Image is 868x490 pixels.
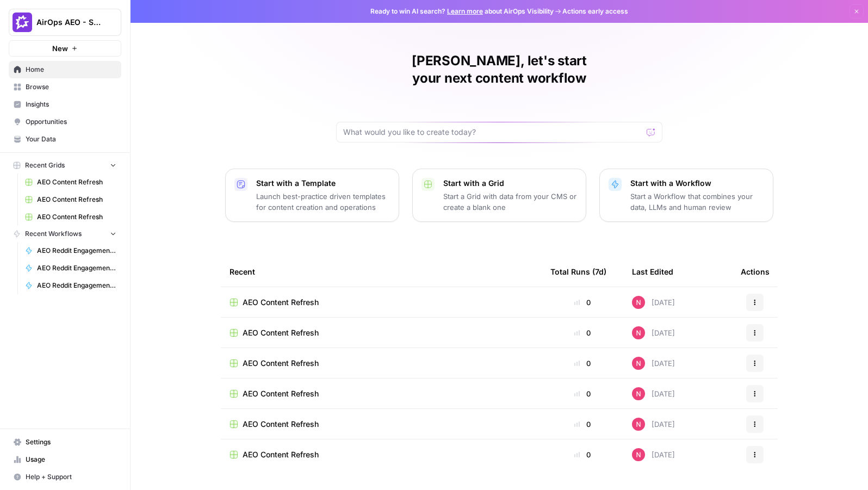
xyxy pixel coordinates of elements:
[9,451,121,468] a: Usage
[9,226,121,242] button: Recent Workflows
[343,127,642,138] input: What would you like to create today?
[225,169,399,222] button: Start with a TemplateLaunch best-practice driven templates for content creation and operations
[25,229,82,239] span: Recent Workflows
[632,448,675,461] div: [DATE]
[243,297,319,308] span: AEO Content Refresh
[632,448,645,461] img: fopa3c0x52at9xxul9zbduzf8hu4
[9,61,121,78] a: Home
[230,449,533,460] a: AEO Content Refresh
[632,418,645,431] img: fopa3c0x52at9xxul9zbduzf8hu4
[336,52,662,87] h1: [PERSON_NAME], let's start your next content workflow
[9,96,121,113] a: Insights
[9,433,121,451] a: Settings
[37,195,116,204] span: AEO Content Refresh
[9,40,121,57] button: New
[443,178,577,189] p: Start with a Grid
[550,419,615,430] div: 0
[37,177,116,187] span: AEO Content Refresh
[230,358,533,369] a: AEO Content Refresh
[37,263,116,273] span: AEO Reddit Engagement - Fork
[20,277,121,294] a: AEO Reddit Engagement - Fork
[632,387,675,400] div: [DATE]
[20,191,121,208] a: AEO Content Refresh
[52,43,68,54] span: New
[632,296,675,309] div: [DATE]
[599,169,773,222] button: Start with a WorkflowStart a Workflow that combines your data, LLMs and human review
[632,326,675,339] div: [DATE]
[443,191,577,213] p: Start a Grid with data from your CMS or create a blank one
[243,388,319,399] span: AEO Content Refresh
[9,468,121,486] button: Help + Support
[550,388,615,399] div: 0
[9,113,121,131] a: Opportunities
[20,259,121,277] a: AEO Reddit Engagement - Fork
[632,357,675,370] div: [DATE]
[230,388,533,399] a: AEO Content Refresh
[230,297,533,308] a: AEO Content Refresh
[243,419,319,430] span: AEO Content Refresh
[9,78,121,96] a: Browse
[412,169,586,222] button: Start with a GridStart a Grid with data from your CMS or create a blank one
[550,449,615,460] div: 0
[20,242,121,259] a: AEO Reddit Engagement - Fork
[550,327,615,338] div: 0
[632,357,645,370] img: fopa3c0x52at9xxul9zbduzf8hu4
[256,191,390,213] p: Launch best-practice driven templates for content creation and operations
[550,358,615,369] div: 0
[26,437,116,447] span: Settings
[632,296,645,309] img: fopa3c0x52at9xxul9zbduzf8hu4
[370,7,554,16] span: Ready to win AI search? about AirOps Visibility
[9,9,121,36] button: Workspace: AirOps AEO - Single Brand (Gong)
[20,173,121,191] a: AEO Content Refresh
[447,7,483,15] a: Learn more
[741,257,770,287] div: Actions
[36,17,102,28] span: AirOps AEO - Single Brand (Gong)
[632,387,645,400] img: fopa3c0x52at9xxul9zbduzf8hu4
[25,160,65,170] span: Recent Grids
[632,418,675,431] div: [DATE]
[26,100,116,109] span: Insights
[9,131,121,148] a: Your Data
[243,327,319,338] span: AEO Content Refresh
[230,327,533,338] a: AEO Content Refresh
[550,297,615,308] div: 0
[20,208,121,226] a: AEO Content Refresh
[230,257,533,287] div: Recent
[256,178,390,189] p: Start with a Template
[37,281,116,290] span: AEO Reddit Engagement - Fork
[632,326,645,339] img: fopa3c0x52at9xxul9zbduzf8hu4
[26,134,116,144] span: Your Data
[26,472,116,482] span: Help + Support
[243,358,319,369] span: AEO Content Refresh
[632,257,673,287] div: Last Edited
[26,82,116,92] span: Browse
[630,191,764,213] p: Start a Workflow that combines your data, LLMs and human review
[26,65,116,75] span: Home
[9,157,121,173] button: Recent Grids
[37,212,116,222] span: AEO Content Refresh
[550,257,606,287] div: Total Runs (7d)
[562,7,628,16] span: Actions early access
[243,449,319,460] span: AEO Content Refresh
[26,117,116,127] span: Opportunities
[26,455,116,464] span: Usage
[230,419,533,430] a: AEO Content Refresh
[37,246,116,256] span: AEO Reddit Engagement - Fork
[630,178,764,189] p: Start with a Workflow
[13,13,32,32] img: AirOps AEO - Single Brand (Gong) Logo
